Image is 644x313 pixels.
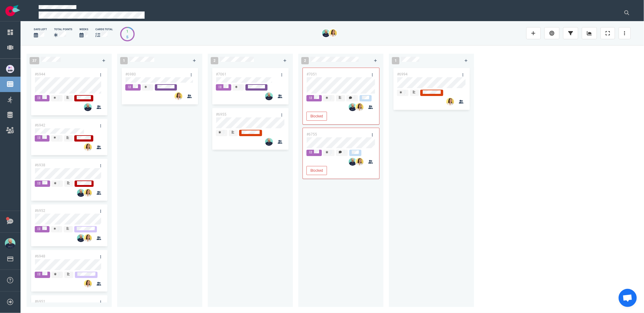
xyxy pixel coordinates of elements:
[306,72,317,76] a: #7051
[322,29,330,37] img: 26
[77,234,85,242] img: 26
[301,57,309,64] span: 2
[125,72,136,76] a: #6980
[84,143,92,151] img: 26
[265,138,273,146] img: 26
[127,34,129,40] div: 5
[306,112,327,121] button: Blocked
[79,27,88,31] div: Weeks
[35,209,45,213] a: #6952
[397,72,408,76] a: #6994
[35,72,45,76] a: #6944
[216,72,226,76] a: #7061
[120,57,128,64] span: 1
[175,92,182,100] img: 26
[34,27,47,31] div: days left
[35,123,45,127] a: #6942
[216,112,226,117] a: #6955
[329,29,337,37] img: 26
[30,57,39,64] span: 37
[54,27,72,31] div: Total Points
[84,103,92,111] img: 26
[84,280,92,288] img: 26
[35,299,45,304] a: #6951
[306,166,327,175] button: Blocked
[127,28,129,34] div: 1
[356,103,364,111] img: 26
[265,92,273,100] img: 26
[35,163,45,167] a: #6938
[619,289,637,307] div: Ouvrir le chat
[95,27,113,31] div: cards total
[356,158,364,166] img: 26
[349,103,357,111] img: 26
[211,57,218,64] span: 2
[77,189,85,197] img: 26
[84,234,92,242] img: 26
[392,57,399,64] span: 1
[446,98,454,106] img: 26
[306,132,317,136] a: #6755
[35,254,45,258] a: #6948
[349,158,357,166] img: 26
[84,189,92,197] img: 26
